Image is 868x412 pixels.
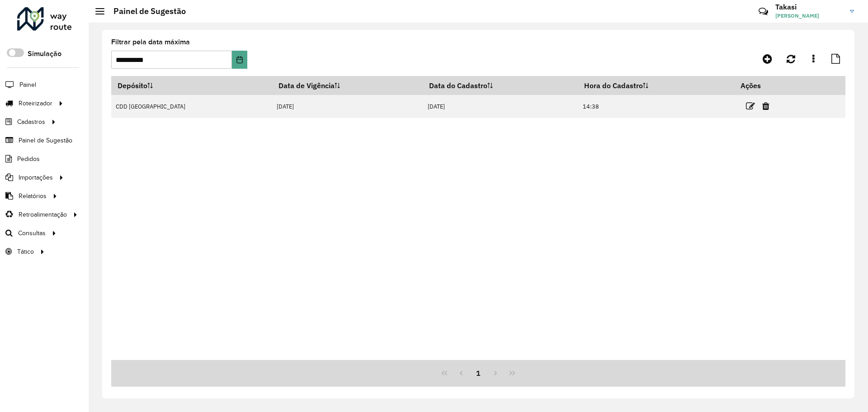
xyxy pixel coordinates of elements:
button: 1 [470,365,487,382]
span: Painel de Sugestão [19,136,72,145]
h3: Takasi [775,3,843,11]
a: Contato Rápido [754,2,773,21]
h2: Painel de Sugestão [104,6,186,16]
a: Excluir [762,100,769,112]
span: Pedidos [17,154,40,164]
span: Importações [19,173,53,182]
td: [DATE] [272,95,423,118]
th: Ações [734,76,788,95]
button: Choose Date [232,51,247,69]
span: [PERSON_NAME] [775,12,843,20]
span: Tático [17,247,34,256]
span: Painel [19,80,36,90]
span: Cadastros [17,117,45,127]
td: CDD [GEOGRAPHIC_DATA] [111,95,272,118]
th: Data de Vigência [272,76,423,95]
span: Retroalimentação [19,210,67,219]
td: 14:38 [578,95,735,118]
th: Depósito [111,76,272,95]
span: Consultas [18,228,46,238]
a: Editar [746,100,755,112]
span: Roteirizador [19,99,52,108]
th: Hora do Cadastro [578,76,735,95]
label: Filtrar pela data máxima [111,37,190,47]
td: [DATE] [423,95,578,118]
span: Relatórios [19,191,47,201]
th: Data do Cadastro [423,76,578,95]
label: Simulação [28,48,61,59]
